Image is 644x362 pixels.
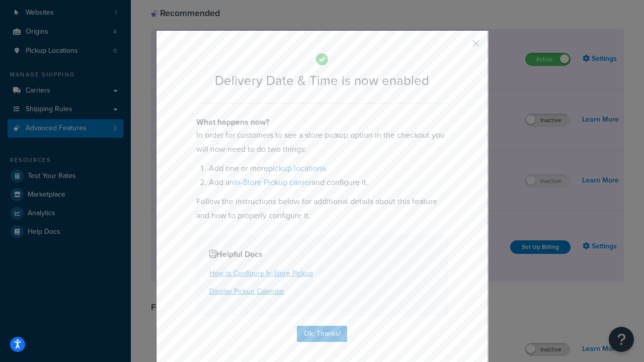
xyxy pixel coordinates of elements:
p: In order for customers to see a store pickup option in the checkout you will now need to do two t... [196,128,448,156]
h2: Delivery Date & Time is now enabled [196,73,448,88]
a: Display Pickup Calendar [209,286,284,297]
h4: What happens now? [196,116,448,128]
a: pickup locations [268,162,326,174]
button: Ok, Thanks! [297,326,347,342]
a: In-Store Pickup carrier [234,176,311,188]
li: Add one or more . [209,161,448,175]
h4: Helpful Docs [209,248,435,260]
p: Follow the instructions below for additional details about this feature and how to properly confi... [196,195,448,223]
li: Add an and configure it. [209,175,448,190]
a: How to Configure In-Store Pickup [209,268,313,279]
